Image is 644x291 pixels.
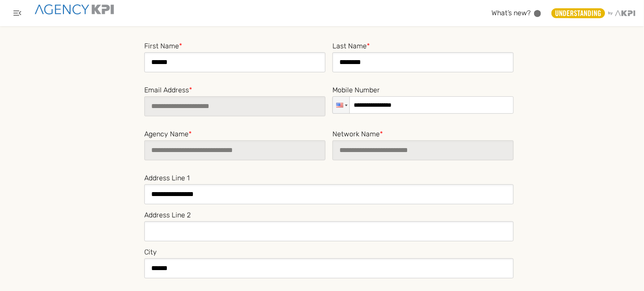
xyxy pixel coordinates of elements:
[144,39,325,51] label: First Name
[144,245,513,257] label: City
[144,208,513,220] label: Address Line 2
[332,127,514,139] label: Network Name
[491,9,531,17] span: What’s new?
[332,39,514,51] label: Last Name
[144,83,325,95] label: Email Address
[35,4,114,14] img: agencykpi-logo-550x69-2d9e3fa8.png
[144,171,513,183] label: Address Line 1
[144,127,325,139] label: Agency Name
[333,97,349,113] div: United States: + 1
[332,83,514,95] label: Mobile Number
